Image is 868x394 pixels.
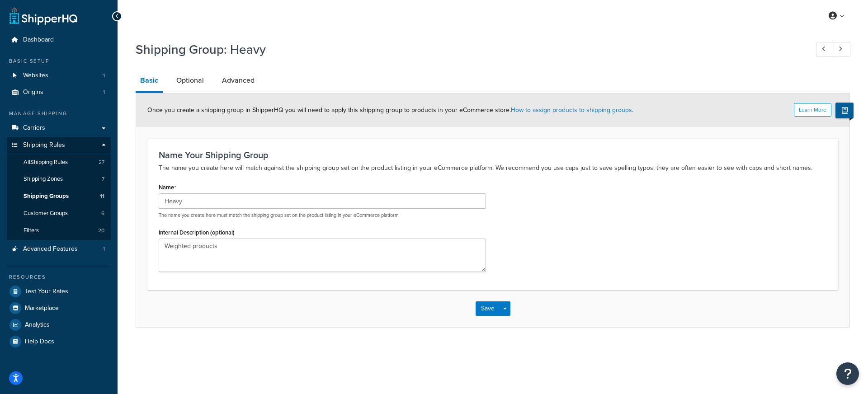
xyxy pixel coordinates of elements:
[835,103,854,118] button: Show Help Docs
[511,105,632,115] a: How to assign products to shipping groups
[147,105,633,115] span: Once you create a shipping group in ShipperHQ you will need to apply this shipping group to produ...
[23,124,45,132] span: Carriers
[23,36,54,44] span: Dashboard
[7,205,111,222] li: Customer Groups
[7,67,111,84] li: Websites
[25,321,50,329] span: Analytics
[103,245,105,253] span: 1
[7,84,111,101] li: Origins
[7,205,111,222] a: Customer Groups6
[25,338,54,346] span: Help Docs
[136,41,799,58] h1: Shipping Group: Heavy
[7,273,111,281] div: Resources
[816,42,834,57] a: Previous Record
[159,239,486,272] textarea: Weighted products
[7,317,111,333] a: Analytics
[24,227,39,235] span: Filters
[102,175,104,183] span: 7
[159,150,827,160] h3: Name Your Shipping Group
[7,171,111,188] a: Shipping Zones7
[24,192,69,200] span: Shipping Groups
[98,227,104,235] span: 20
[7,84,111,101] a: Origins1
[24,175,63,183] span: Shipping Zones
[23,141,65,149] span: Shipping Rules
[23,245,78,253] span: Advanced Features
[172,70,208,91] a: Optional
[7,222,111,239] a: Filters20
[7,188,111,205] li: Shipping Groups
[7,241,111,258] li: Advanced Features
[103,72,105,80] span: 1
[23,72,48,80] span: Websites
[217,70,259,91] a: Advanced
[7,171,111,188] li: Shipping Zones
[24,159,68,166] span: All Shipping Rules
[23,89,43,96] span: Origins
[7,57,111,65] div: Basic Setup
[7,32,111,48] a: Dashboard
[25,305,59,312] span: Marketplace
[99,159,104,166] span: 27
[7,120,111,136] a: Carriers
[7,154,111,171] a: AllShipping Rules27
[7,110,111,117] div: Manage Shipping
[159,229,235,236] label: Internal Description (optional)
[7,137,111,154] a: Shipping Rules
[100,192,104,200] span: 11
[7,188,111,205] a: Shipping Groups11
[794,103,831,117] button: Learn More
[833,42,850,57] a: Next Record
[7,241,111,258] a: Advanced Features1
[7,222,111,239] li: Filters
[836,362,859,385] button: Open Resource Center
[7,283,111,300] a: Test Your Rates
[25,288,68,295] span: Test Your Rates
[7,300,111,316] a: Marketplace
[7,137,111,240] li: Shipping Rules
[24,210,68,217] span: Customer Groups
[101,210,104,217] span: 6
[159,212,486,219] p: The name you create here must match the shipping group set on the product listing in your eCommer...
[103,89,105,96] span: 1
[7,333,111,350] a: Help Docs
[136,70,163,93] a: Basic
[159,163,827,174] p: The name you create here will match against the shipping group set on the product listing in your...
[159,184,176,191] label: Name
[7,67,111,84] a: Websites1
[476,301,500,316] button: Save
